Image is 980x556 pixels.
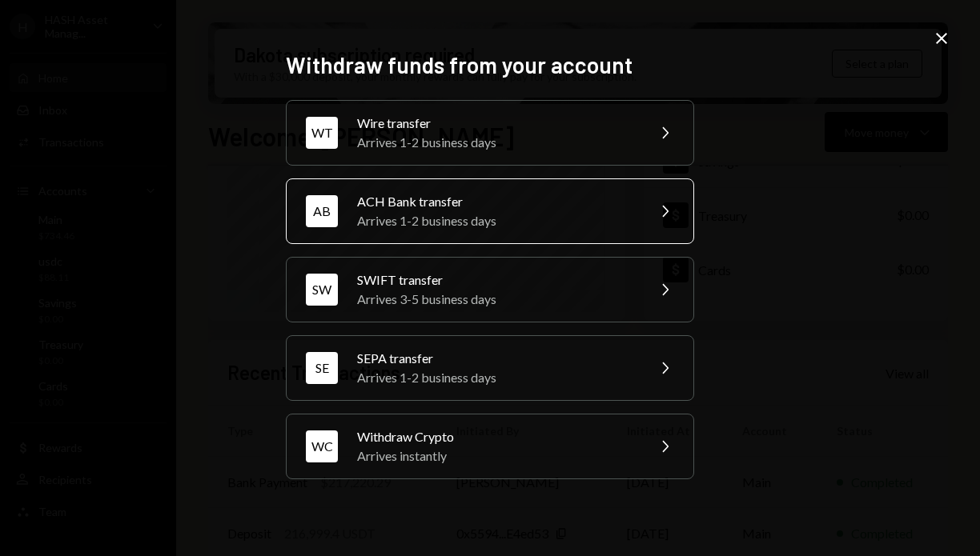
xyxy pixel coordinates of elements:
div: AB [306,195,338,227]
button: WTWire transferArrives 1-2 business days [286,100,694,166]
div: Withdraw Crypto [357,427,636,446]
div: Arrives instantly [357,446,636,466]
div: WT [306,117,338,149]
div: Arrives 1-2 business days [357,368,636,387]
button: SESEPA transferArrives 1-2 business days [286,335,694,401]
button: WCWithdraw CryptoArrives instantly [286,414,694,479]
h2: Withdraw funds from your account [286,50,694,81]
div: Wire transfer [357,114,636,133]
div: WC [306,430,338,462]
div: Arrives 3-5 business days [357,290,636,309]
div: SW [306,274,338,306]
div: SWIFT transfer [357,270,636,290]
div: SE [306,352,338,384]
button: SWSWIFT transferArrives 3-5 business days [286,257,694,322]
button: ABACH Bank transferArrives 1-2 business days [286,178,694,244]
div: SEPA transfer [357,349,636,368]
div: Arrives 1-2 business days [357,211,636,230]
div: ACH Bank transfer [357,192,636,211]
div: Arrives 1-2 business days [357,133,636,152]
